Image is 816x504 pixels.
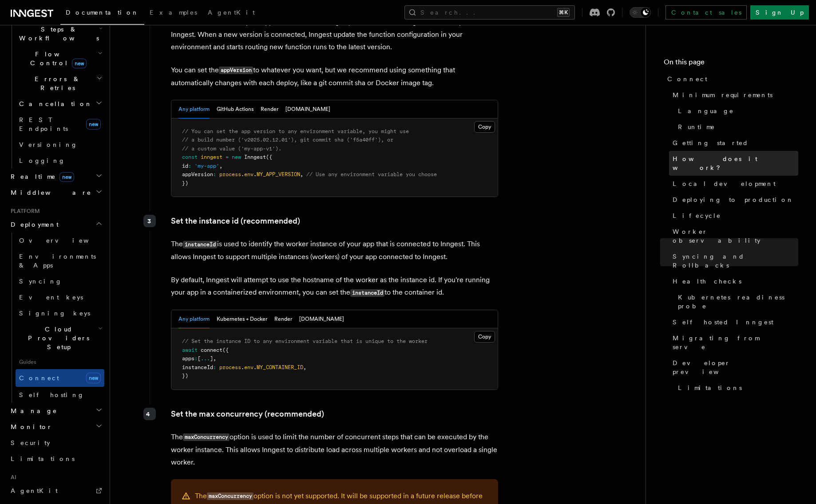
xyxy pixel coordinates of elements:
a: Limitations [674,380,798,396]
span: process [219,364,241,370]
a: Documentation [60,3,144,25]
span: Steps & Workflows [16,25,99,43]
span: ... [201,355,210,362]
span: Versioning [19,141,78,148]
button: Copy [474,121,495,133]
a: Security [7,435,104,451]
span: AgentKit [208,9,255,16]
span: Syncing and Rollbacks [673,252,798,270]
a: Migrating from serve [669,330,798,355]
span: Monitor [7,422,52,431]
span: new [59,172,74,182]
button: Steps & Workflows [16,21,104,46]
span: Runtime [678,122,715,131]
span: Migrating from serve [673,334,798,351]
span: // You can set the app version to any environment variable, you might use [182,128,409,134]
a: Overview [16,232,104,248]
span: // Set the instance ID to any environment variable that is unique to the worker [182,338,428,344]
span: Event keys [19,294,83,301]
a: Limitations [7,451,104,467]
span: Cancellation [16,99,92,108]
a: Event keys [16,289,104,305]
span: new [72,59,87,68]
span: MY_APP_VERSION [257,171,300,177]
span: ({ [266,154,272,160]
span: Language [678,106,734,115]
button: Monitor [7,419,104,435]
a: Logging [16,153,104,169]
span: Manage [7,406,57,415]
span: env [244,171,254,177]
span: }) [182,373,188,379]
p: Set the max concurrency (recommended) [171,408,498,420]
button: Errors & Retries [16,71,104,96]
p: You can set the to whatever you want, but we recommend using something that automatically changes... [171,64,498,89]
span: Connect [19,374,59,382]
a: Contact sales [665,5,747,20]
span: Syncing [19,278,62,285]
span: connect [201,347,222,353]
a: Syncing [16,273,104,289]
span: , [219,163,222,169]
a: Versioning [16,137,104,153]
span: Minimum requirements [673,91,772,99]
span: Realtime [7,172,74,181]
span: AI [7,474,16,481]
span: : [213,364,216,370]
p: When a new version of your app is connected to Inngest, the functions' configurations are synced ... [171,16,498,53]
a: Connect [664,71,798,87]
span: : [213,171,216,177]
span: MY_CONTAINER_ID [257,364,303,370]
span: , [303,364,306,370]
span: // a custom value ('my-app-v1'). [182,146,281,152]
span: Developer preview [673,358,798,376]
code: maxConcurrency [207,492,254,500]
span: Worker observability [673,227,798,245]
p: By default, Inngest will attempt to use the hostname of the worker as the instance id. If you're ... [171,274,498,299]
a: AgentKit [202,3,260,24]
span: , [213,355,216,362]
span: Flow Control [16,50,98,67]
span: Self hosted Inngest [673,318,773,327]
span: ] [210,355,213,362]
button: Toggle dark mode [630,7,651,18]
span: Inngest [244,154,266,160]
span: Guides [16,355,104,369]
button: Render [274,310,292,328]
span: : [188,163,191,169]
span: Security [11,439,50,446]
button: [DOMAIN_NAME] [299,310,344,328]
a: Runtime [674,119,798,135]
span: Local development [673,179,776,188]
span: Lifecycle [673,211,721,220]
kbd: ⌘K [557,8,570,17]
span: . [241,364,244,370]
p: The option is used to limit the number of concurrent steps that can be executed by the worker ins... [171,431,498,469]
p: The is used to identify the worker instance of your app that is connected to Inngest. This allows... [171,238,498,263]
span: appVersion [182,171,213,177]
span: Logging [19,157,65,164]
code: maxConcurrency [183,433,230,441]
div: 4 [143,408,156,420]
span: Signing keys [19,310,90,317]
button: Flow Controlnew [16,46,104,71]
span: = [226,154,229,160]
span: Environments & Apps [19,253,96,269]
span: . [254,171,257,177]
span: Examples [150,9,197,16]
span: : [194,355,198,362]
a: AgentKit [7,483,104,499]
p: Set the instance id (recommended) [171,215,498,227]
span: new [232,154,241,160]
span: REST Endpoints [19,116,68,132]
button: Any platform [178,100,210,118]
a: Signing keys [16,305,104,321]
div: 3 [143,215,156,227]
span: Limitations [11,455,75,462]
button: Manage [7,403,104,419]
div: Deployment [7,232,104,403]
span: await [182,347,198,353]
button: Cloud Providers Setup [16,321,104,355]
div: Inngest Functions [7,5,104,169]
span: apps [182,355,194,362]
